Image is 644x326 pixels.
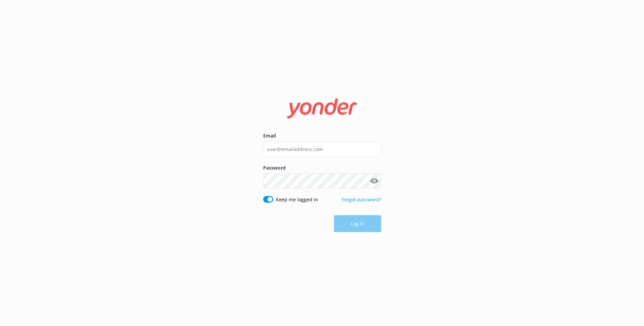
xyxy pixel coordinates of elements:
button: Show password [368,174,381,188]
label: Email [263,132,381,140]
input: user@emailaddress.com [263,142,381,157]
a: Forgot password? [342,196,381,203]
label: Keep me logged in [276,196,318,203]
label: Password [263,164,381,172]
